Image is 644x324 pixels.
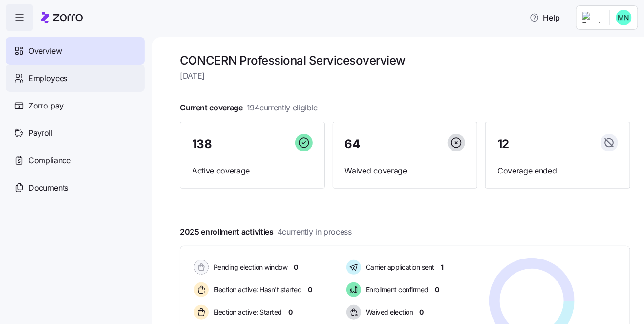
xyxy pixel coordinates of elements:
span: Carrier application sent [363,262,434,272]
span: Waived election [363,307,413,317]
span: 12 [497,138,509,150]
span: Zorro pay [28,100,64,112]
span: Current coverage [180,102,318,114]
span: 0 [308,285,313,295]
a: Employees [6,65,145,92]
span: 0 [288,307,293,317]
span: Enrollment confirmed [363,285,429,295]
button: Help [522,8,568,27]
span: Compliance [28,154,71,167]
span: 194 currently eligible [247,102,318,114]
span: 138 [192,138,212,150]
span: Documents [28,182,68,194]
span: Election active: Hasn't started [211,285,302,295]
a: Zorro pay [6,92,145,119]
span: Employees [28,72,67,85]
span: Election active: Started [211,307,282,317]
span: Waived coverage [345,165,466,177]
a: Overview [6,37,145,65]
a: Payroll [6,119,145,147]
span: 2025 enrollment activities [180,226,352,238]
span: 4 currently in process [278,226,352,238]
img: b0ee0d05d7ad5b312d7e0d752ccfd4ca [616,10,632,25]
span: Overview [28,45,62,57]
span: Active coverage [192,165,313,177]
h1: CONCERN Professional Services overview [180,53,630,68]
a: Documents [6,174,145,201]
span: Payroll [28,127,53,139]
span: 0 [435,285,439,295]
a: Compliance [6,147,145,174]
span: [DATE] [180,70,630,82]
span: Help [530,12,560,23]
img: Employer logo [582,12,602,23]
span: 1 [441,262,444,272]
span: 0 [294,262,299,272]
span: Coverage ended [497,165,618,177]
span: 0 [419,307,424,317]
span: Pending election window [211,262,288,272]
span: 64 [345,138,360,150]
